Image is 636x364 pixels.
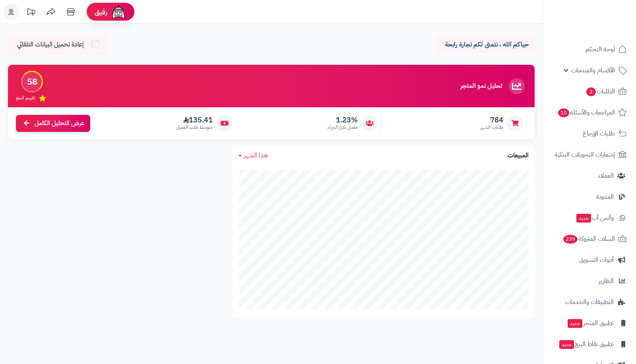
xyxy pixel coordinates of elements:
a: المراجعات والأسئلة10 [548,103,631,122]
span: معدل تكرار الشراء [328,124,358,131]
span: لوحة التحكم [586,44,615,55]
span: التطبيقات والخدمات [565,296,614,308]
a: طلبات الإرجاع [548,124,631,143]
span: التقارير [599,275,614,287]
a: أدوات التسويق [548,250,631,269]
h3: تحليل نمو المتجر [460,83,502,90]
a: وآتس آبجديد [548,208,631,227]
span: العملاء [598,170,614,181]
span: أدوات التسويق [579,254,614,265]
span: طلبات الإرجاع [583,128,615,139]
span: 10 [558,108,569,117]
span: تقييم النمو [16,95,35,101]
span: إشعارات التحويلات البنكية [555,149,615,160]
span: 239 [563,235,578,244]
span: 1.23% [328,116,358,124]
span: المدونة [596,191,614,202]
span: جديد [559,340,574,349]
span: تطبيق نقاط البيع [558,339,614,350]
span: المراجعات والأسئلة [557,107,615,118]
span: تطبيق المتجر [567,318,614,329]
span: وآتس آب [576,212,614,223]
span: عرض التحليل الكامل [35,119,84,128]
a: إشعارات التحويلات البنكية [548,145,631,164]
a: تطبيق نقاط البيعجديد [548,335,631,354]
img: logo-2.png [582,20,628,37]
p: حياكم الله ، نتمنى لكم تجارة رابحة [441,40,529,49]
a: السلات المتروكة239 [548,229,631,248]
span: 784 [480,116,503,124]
span: الطلبات [586,86,615,97]
a: المدونة [548,187,631,206]
a: الطلبات2 [548,82,631,101]
span: جديد [576,214,591,223]
a: العملاء [548,166,631,185]
span: 135.41 [176,116,213,124]
a: عرض التحليل الكامل [16,115,90,132]
span: جديد [568,319,582,328]
a: التقارير [548,271,631,290]
a: لوحة التحكم [548,40,631,59]
span: إعادة تحميل البيانات التلقائي [17,40,84,49]
a: التطبيقات والخدمات [548,292,631,312]
img: ai-face.png [111,4,126,20]
h3: المبيعات [508,152,529,159]
span: السلات المتروكة [562,233,615,244]
a: تطبيق المتجرجديد [548,314,631,333]
span: 2 [586,87,596,96]
span: الأقسام والمنتجات [571,65,615,76]
span: هذا الشهر [244,151,268,160]
span: طلبات الشهر [480,124,503,131]
a: هذا الشهر [238,151,268,160]
a: تحديثات المنصة [21,4,41,22]
span: متوسط طلب العميل [176,124,213,131]
span: رفيق [95,7,107,17]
